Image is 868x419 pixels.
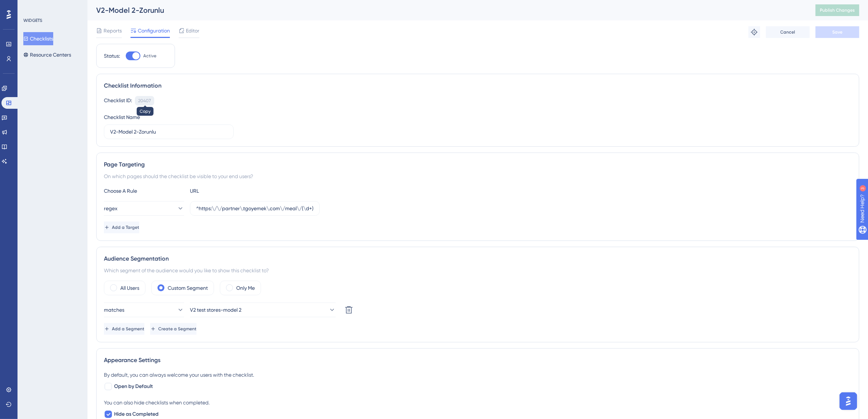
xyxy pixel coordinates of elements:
[112,326,144,332] span: Add a Segment
[114,410,159,419] span: Hide as Completed
[112,224,139,230] span: Add a Target
[104,172,852,181] div: On which pages should the checklist be visible to your end users?
[110,128,227,136] input: Type your Checklist name
[186,26,199,35] span: Editor
[236,284,255,292] label: Only Me
[104,96,132,105] div: Checklist ID:
[832,29,842,35] span: Save
[104,323,144,335] button: Add a Segment
[23,48,71,61] button: Resource Centers
[158,326,196,332] span: Create a Segment
[23,32,53,45] button: Checklists
[196,204,314,212] input: yourwebsite.com/path
[816,4,859,16] button: Publish Changes
[168,284,208,292] label: Custom Segment
[96,5,797,15] div: V2-Model 2-Zorunlu
[23,18,42,23] div: WIDGETS
[120,284,139,292] label: All Users
[190,187,270,195] div: URL
[104,370,852,379] div: By default, you can always welcome your users with the checklist.
[104,305,124,314] span: matches
[17,2,46,11] span: Need Help?
[104,254,852,263] div: Audience Segmentation
[138,26,170,35] span: Configuration
[104,187,184,195] div: Choose A Rule
[104,356,852,365] div: Appearance Settings
[138,98,151,104] div: 20407
[104,266,852,275] div: Which segment of the audience would you like to show this checklist to?
[190,305,241,314] span: V2 test stores-model 2
[837,390,859,412] iframe: UserGuiding AI Assistant Launcher
[766,26,810,38] button: Cancel
[143,53,156,59] span: Active
[150,323,196,335] button: Create a Segment
[51,4,53,9] div: 3
[104,303,184,317] button: matches
[104,204,117,213] span: regex
[781,29,795,35] span: Cancel
[104,26,122,35] span: Reports
[104,398,852,407] div: You can also hide checklists when completed.
[104,113,140,122] div: Checklist Name
[104,51,120,60] div: Status:
[104,81,852,90] div: Checklist Information
[190,303,336,317] button: V2 test stores-model 2
[104,222,139,233] button: Add a Target
[104,160,852,169] div: Page Targeting
[816,26,859,38] button: Save
[820,7,855,13] span: Publish Changes
[104,201,184,216] button: regex
[114,382,153,391] span: Open by Default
